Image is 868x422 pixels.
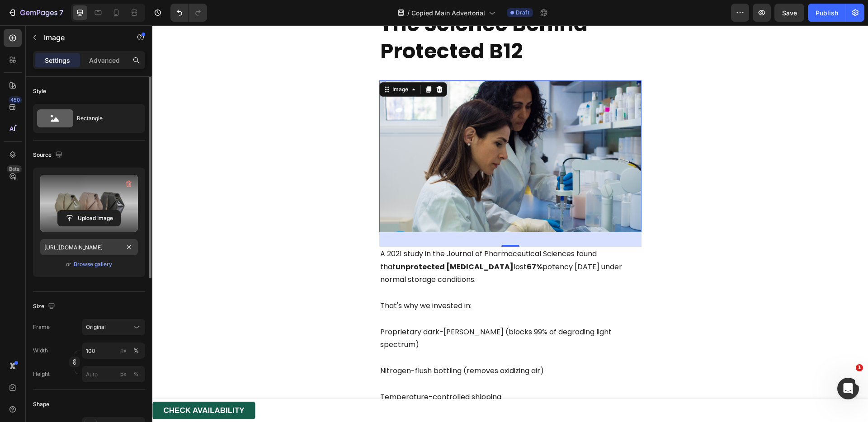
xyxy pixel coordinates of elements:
[33,300,57,313] div: Size
[152,25,868,422] iframe: Design area
[407,8,410,18] span: /
[82,366,145,382] input: px%
[131,345,142,356] button: px
[516,9,529,17] span: Draft
[33,400,49,408] div: Shape
[33,347,48,355] label: Width
[816,8,838,18] div: Publish
[4,4,67,22] button: 7
[89,56,120,65] p: Advanced
[74,260,112,268] div: Browse gallery
[227,55,489,252] img: image_demo.jpg
[44,32,121,43] p: Image
[82,319,145,335] button: Original
[118,345,129,356] button: %
[73,260,113,269] button: Browse gallery
[33,87,46,95] div: Style
[120,370,127,378] div: px
[59,7,63,18] p: 7
[782,9,797,17] span: Save
[33,149,64,161] div: Source
[774,4,804,22] button: Save
[374,281,390,291] strong: 67%
[238,60,258,68] div: Image
[856,364,863,371] span: 1
[133,347,139,355] div: %
[837,378,859,399] iframe: Intercom live chat
[66,259,71,270] span: or
[228,371,488,397] p: Nitrogen-flush bottling (removes oxidizing air)
[411,8,485,18] span: Copied Main Advertorial
[120,347,127,355] div: px
[7,165,22,173] div: Beta
[170,4,207,22] div: Undo/Redo
[243,281,361,291] strong: unprotected [MEDICAL_DATA]
[77,108,132,129] div: Rectangle
[228,267,488,371] p: A 2021 study in the Journal of Pharmaceutical Sciences found that lost potency [DATE] under norma...
[33,370,50,378] label: Height
[9,96,22,103] div: 450
[33,323,50,331] label: Frame
[82,342,145,359] input: px%
[57,210,121,226] button: Upload Image
[131,369,142,380] button: px
[133,370,139,378] div: %
[808,4,846,22] button: Publish
[86,323,106,331] span: Original
[40,239,138,255] input: https://example.com/image.jpg
[118,369,129,380] button: %
[45,56,70,65] p: Settings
